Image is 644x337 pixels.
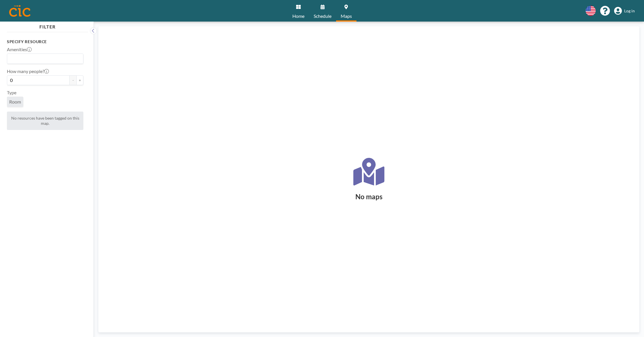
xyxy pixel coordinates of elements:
[624,8,635,14] span: Log in
[7,47,32,52] label: Amenities
[314,14,331,18] span: Schedule
[341,14,352,18] span: Maps
[7,22,88,30] h4: FILTER
[7,112,83,130] div: No resources have been tagged on this map.
[9,99,21,105] span: Room
[7,90,16,95] label: Type
[292,14,304,18] span: Home
[7,68,49,74] label: How many people?
[7,54,83,64] div: Search for option
[70,75,76,85] button: -
[355,192,382,201] h2: No maps
[76,75,83,85] button: +
[8,55,80,62] input: Search for option
[9,5,30,17] img: organization-logo
[7,39,83,44] h3: Specify resource
[614,7,635,15] a: Log in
